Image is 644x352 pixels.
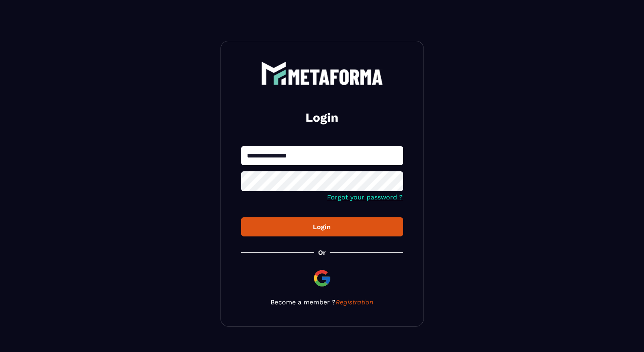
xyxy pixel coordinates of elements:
img: google [312,269,332,288]
a: Forgot your password ? [327,193,403,201]
p: Become a member ? [241,298,403,306]
p: Or [318,249,326,256]
h2: Login [251,109,393,126]
a: logo [241,61,403,85]
button: Login [241,217,403,236]
a: Registration [336,298,373,306]
img: logo [261,61,383,85]
div: Login [248,223,397,231]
